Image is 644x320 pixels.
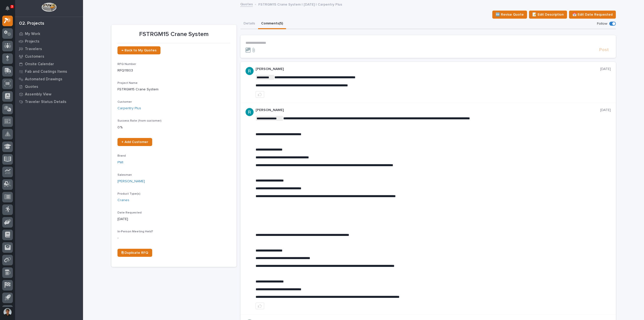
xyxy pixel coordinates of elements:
[25,54,44,59] p: Customers
[117,100,132,103] span: Customer
[117,235,230,241] p: -
[569,11,616,19] button: 📅 Edit Date Requested
[25,92,51,97] p: Assembly View
[117,249,152,257] a: ⎘ Duplicate RFQ
[15,98,83,105] a: Traveler Status Details
[597,22,607,26] p: Follow
[122,49,156,52] span: ← Back to My Quotes
[117,154,126,157] span: Brand
[258,19,286,29] button: Comments (5)
[25,100,66,104] p: Traveler Status Details
[25,32,40,36] p: My Work
[122,140,148,144] span: + Add Customer
[25,39,39,44] p: Projects
[117,192,140,195] span: Product Type(s)
[2,3,13,14] button: Notifications
[117,179,145,184] a: [PERSON_NAME]
[117,119,162,122] span: Success Rate (from customer)
[599,47,609,53] span: Post
[117,46,160,54] a: ← Back to My Quotes
[15,30,83,38] a: My Work
[240,19,258,29] button: Details
[600,108,611,112] p: [DATE]
[256,108,600,112] p: [PERSON_NAME]
[256,67,600,71] p: [PERSON_NAME]
[246,108,254,116] img: ACg8ocLIQ8uTLu8xwXPI_zF_j4cWilWA_If5Zu0E3tOGGkFk=s96-c
[117,63,136,66] span: RFQ Number
[117,173,132,176] span: Salesman
[117,31,230,38] p: FSTRGM15 Crane System
[15,45,83,53] a: Travelers
[246,67,254,75] img: ACg8ocLIQ8uTLu8xwXPI_zF_j4cWilWA_If5Zu0E3tOGGkFk=s96-c
[529,11,567,19] button: 📝 Edit Description
[256,91,264,98] button: like this post
[15,83,83,90] a: Quotes
[117,211,142,214] span: Date Requested
[42,3,56,12] img: Workspace Logo
[117,160,123,165] a: PWI
[256,303,264,309] button: like this post
[117,82,138,85] span: Project Name
[15,90,83,98] a: Assembly View
[122,251,148,255] span: ⎘ Duplicate RFQ
[117,68,230,73] p: RFQ11803
[19,21,44,26] div: 02. Projects
[117,138,152,146] a: + Add Customer
[117,198,129,203] a: Cranes
[15,75,83,83] a: Automated Drawings
[572,12,613,18] span: 📅 Edit Date Requested
[25,77,62,82] p: Automated Drawings
[15,60,83,68] a: Onsite Calendar
[6,6,13,14] div: Notifications3
[15,38,83,45] a: Projects
[492,11,527,19] button: 🆕 Revise Quote
[117,87,230,92] p: FSTRGM15 Crane System
[25,47,42,51] p: Travelers
[11,5,13,8] p: 3
[496,12,524,18] span: 🆕 Revise Quote
[25,62,54,66] p: Onsite Calendar
[117,217,230,222] p: [DATE]
[2,307,13,317] button: users-avatar
[117,125,230,130] p: 0 %
[25,85,38,89] p: Quotes
[117,106,141,111] a: Carpentry Plus
[532,12,564,18] span: 📝 Edit Description
[258,1,342,7] p: FSTRGM15 Crane System | [DATE] | Carpentry Plus
[15,53,83,60] a: Customers
[15,68,83,75] a: Fab and Coatings Items
[25,69,67,74] p: Fab and Coatings Items
[597,47,611,53] button: Post
[117,230,153,233] span: In-Person Meeting Held?
[600,67,611,71] p: [DATE]
[240,1,253,7] a: Quotes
